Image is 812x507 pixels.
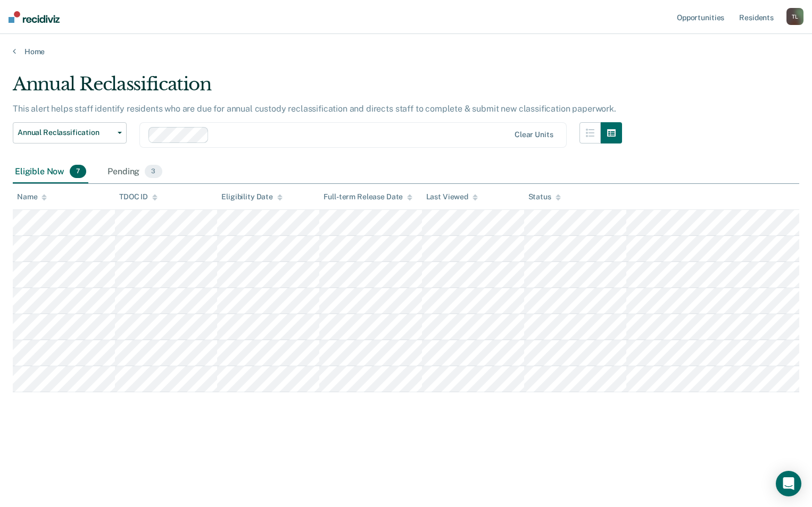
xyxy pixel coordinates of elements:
[786,8,803,25] div: T L
[105,160,164,184] div: Pending3
[13,73,622,104] div: Annual Reclassification
[528,192,561,201] div: Status
[426,192,478,201] div: Last Viewed
[17,192,47,201] div: Name
[221,192,283,201] div: Eligibility Date
[9,11,60,23] img: Recidiviz
[145,165,162,179] span: 3
[515,130,553,139] div: Clear units
[119,192,158,201] div: TDOC ID
[776,471,801,496] div: Open Intercom Messenger
[70,165,86,179] span: 7
[13,160,88,184] div: Eligible Now7
[13,122,127,143] button: Annual Reclassification
[786,8,803,25] button: TL
[13,47,799,56] a: Home
[324,192,412,201] div: Full-term Release Date
[18,128,113,137] span: Annual Reclassification
[13,104,616,114] p: This alert helps staff identify residents who are due for annual custody reclassification and dir...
